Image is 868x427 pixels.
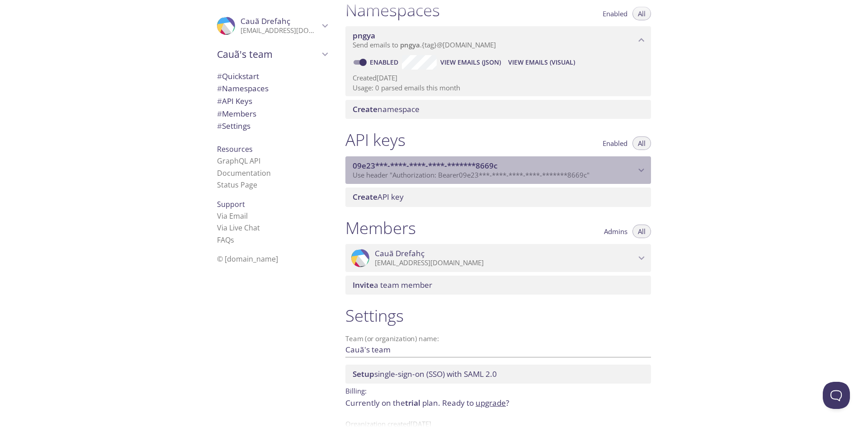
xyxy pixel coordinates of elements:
div: Cauã's team [210,42,335,66]
a: Via Email [217,211,248,221]
h1: API keys [345,130,406,150]
button: All [632,225,651,238]
span: Setup [353,369,374,379]
p: Currently on the plan. [345,397,651,409]
span: API key [353,192,404,202]
iframe: Help Scout Beacon - Open [823,382,850,409]
span: Cauã's team [217,48,319,61]
span: Create [353,104,377,114]
div: pngya namespace [345,26,651,54]
span: pngya [400,40,420,49]
span: trial [405,398,420,408]
div: Cauã Drefahç [345,244,651,272]
div: Create API Key [345,188,651,206]
span: Cauã Drefahç [375,249,425,258]
span: View Emails (JSON) [440,57,501,68]
div: Invite a team member [345,276,651,295]
span: Send emails to . {tag} @[DOMAIN_NAME] [353,40,496,49]
p: [EMAIL_ADDRESS][DOMAIN_NAME] [241,26,319,35]
span: Create [353,192,377,202]
div: Create namespace [345,100,651,119]
span: # [217,71,222,81]
h1: Members [345,218,416,238]
span: Support [217,199,245,209]
div: Team Settings [210,120,335,132]
a: FAQ [217,235,234,245]
span: Invite [353,280,374,290]
span: Ready to ? [442,398,509,408]
span: # [217,108,222,119]
p: [EMAIL_ADDRESS][DOMAIN_NAME] [375,258,636,267]
span: Settings [217,121,250,131]
p: Billing: [345,384,651,397]
span: Cauã Drefahç [241,16,290,26]
span: a team member [353,280,432,290]
button: Admins [599,225,633,238]
div: Members [210,108,335,120]
span: namespace [353,104,420,114]
span: Namespaces [217,83,269,94]
div: Setup SSO [345,365,651,384]
div: Namespaces [210,82,335,95]
span: # [217,83,222,94]
div: Cauã Drefahç [210,11,335,41]
a: Via Live Chat [217,223,260,233]
a: GraphQL API [217,156,260,166]
button: View Emails (JSON) [437,55,505,70]
span: s [231,235,234,245]
label: Team (or organization) name: [345,335,439,342]
a: Documentation [217,168,271,178]
p: Created [DATE] [353,73,644,83]
p: Usage: 0 parsed emails this month [353,83,644,93]
a: Enabled [368,58,402,66]
span: # [217,121,222,131]
a: upgrade [476,398,506,408]
span: # [217,96,222,106]
button: View Emails (Visual) [505,55,579,70]
span: pngya [353,30,375,41]
span: © [DOMAIN_NAME] [217,254,278,264]
span: API Keys [217,96,252,106]
div: Quickstart [210,70,335,83]
span: Members [217,108,256,119]
button: Enabled [597,136,633,150]
span: Quickstart [217,71,259,81]
span: single-sign-on (SSO) with SAML 2.0 [353,369,497,379]
span: View Emails (Visual) [508,57,575,68]
span: Resources [217,144,253,154]
h1: Settings [345,305,651,326]
div: API Keys [210,95,335,108]
button: All [632,136,651,150]
a: Status Page [217,180,257,190]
